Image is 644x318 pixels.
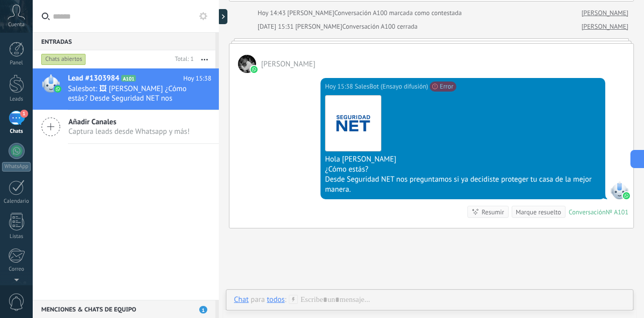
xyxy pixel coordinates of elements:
span: Gaspi [238,55,256,73]
span: Gaspi [261,59,315,69]
div: WhatsApp [2,162,31,172]
div: Conversación [569,208,606,216]
div: Conversación A100 cerrada [342,22,418,32]
div: Chats abiertos [41,53,86,65]
div: Desde Seguridad NET nos preguntamos si ya decidiste proteger tu casa de la mejor manera. [325,175,601,195]
div: Entradas [33,32,215,50]
span: Añadir Canales [68,117,190,127]
div: Menciones & Chats de equipo [33,300,215,318]
div: Chats [2,128,31,135]
div: Leads [2,96,31,103]
button: Más [194,50,215,68]
div: Hola [PERSON_NAME] [325,154,601,165]
span: : [285,295,286,305]
img: waba.svg [54,86,61,93]
div: Panel [2,60,31,66]
span: SalesBot [610,181,628,199]
a: [PERSON_NAME] [582,22,628,32]
span: Lead #1303984 [68,73,119,84]
div: Marque resuelto [516,207,561,217]
img: waba.svg [623,192,630,199]
div: [DATE] 15:31 [258,22,295,32]
div: ¿Cómo estás? [325,165,601,175]
div: Correo [2,266,31,273]
a: [PERSON_NAME] [582,8,628,18]
div: № A101 [606,208,628,216]
div: Hoy 14:43 [258,8,287,18]
span: 1 [199,306,207,313]
span: Cuenta [8,22,25,28]
img: 1e306369-a0f4-411e-a057-724d19966f94 [326,96,381,151]
div: Calendario [2,198,31,205]
span: Hoy 15:38 [183,73,211,84]
span: 1 [20,110,28,118]
a: Lead #1303984 A101 Hoy 15:38 Salesbot: 🖼 [PERSON_NAME] ¿Cómo estás? Desde Seguridad NET nos pregu... [33,68,219,110]
span: A101 [121,75,136,82]
span: gaspar gabriel beigbeder cartron [295,22,342,31]
div: Total: 1 [171,54,194,64]
div: Hoy 15:38 [325,82,355,92]
span: Captura leads desde Whatsapp y más! [68,127,190,136]
div: Resumir [481,207,504,217]
span: SalesBot (Ensayo difusión) [355,82,428,92]
span: para [251,295,265,305]
div: todos [267,295,284,304]
img: waba.svg [251,66,258,73]
div: Listas [2,233,31,240]
span: Error [430,82,456,92]
div: Mostrar [217,9,227,24]
span: gaspar gabriel beigbeder cartron [287,9,334,17]
div: Conversación A100 marcada como contestada [334,8,461,18]
span: Salesbot: 🖼 [PERSON_NAME] ¿Cómo estás? Desde Seguridad NET nos preguntamos si ya decidiste proteg... [68,84,192,103]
